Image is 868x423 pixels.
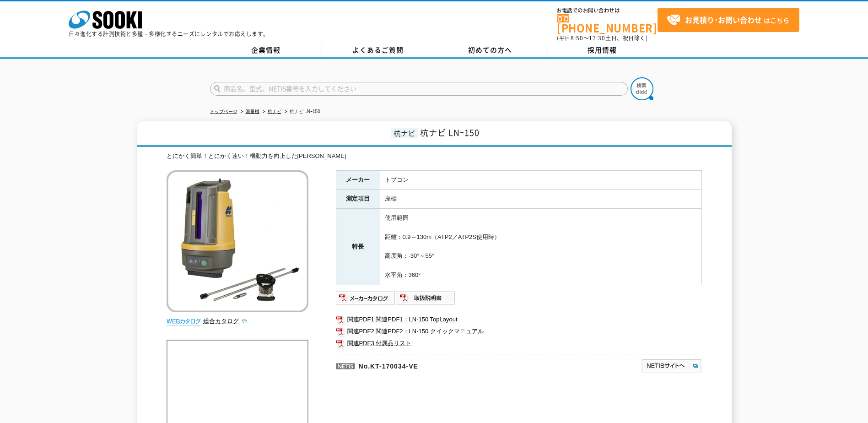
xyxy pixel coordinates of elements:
[210,82,628,96] input: 商品名、型式、NETIS番号を入力してください
[658,8,799,32] a: お見積り･お問い合わせはこちら
[283,107,320,117] li: 杭ナビ LNｰ150
[380,190,701,209] td: 座標
[336,337,702,349] a: 関連PDF3 付属品リスト
[380,209,701,285] td: 使用範囲 距離：0.9～130m（ATP2／ATP2S使用時） 高度角：-30°～55° 水平角：360°
[685,14,762,25] strong: お見積り･お問い合わせ
[336,209,380,285] th: 特長
[391,128,418,138] span: 杭ナビ
[322,43,434,57] a: よくあるご質問
[641,358,702,373] img: NETISサイトへ
[420,126,480,139] span: 杭ナビ LNｰ150
[546,43,658,57] a: 採用情報
[69,31,269,37] p: 日々進化する計測技術と多種・多様化するニーズにレンタルでお応えします。
[167,152,702,161] div: とにかく簡単！とにかく速い！機動力を向上した[PERSON_NAME]
[268,109,281,114] a: 杭ナビ
[667,13,789,27] span: はこちら
[396,297,456,304] a: 取扱説明書
[557,8,658,13] span: お電話でのお問い合わせは
[210,109,237,114] a: トップページ
[380,170,701,190] td: トプコン
[336,170,380,190] th: メーカー
[557,34,647,42] span: (平日 ～ 土日、祝日除く)
[336,314,702,325] a: 関連PDF1 関連PDF1：LN-150 TopLayout
[246,109,259,114] a: 測量機
[396,291,456,305] img: 取扱説明書
[167,170,308,312] img: 杭ナビ LNｰ150
[336,297,396,304] a: メーカーカタログ
[167,317,201,326] img: webカタログ
[434,43,546,57] a: 初めての方へ
[468,45,512,55] span: 初めての方へ
[336,325,702,337] a: 関連PDF2 関連PDF2：LN-150 クイックマニュアル
[557,14,658,33] a: [PHONE_NUMBER]
[203,318,248,325] a: 総合カタログ
[336,291,396,305] img: メーカーカタログ
[210,43,322,57] a: 企業情報
[631,77,653,100] img: btn_search.png
[336,190,380,209] th: 測定項目
[336,354,553,376] p: No.KT-170034-VE
[571,34,583,42] span: 8:50
[589,34,605,42] span: 17:30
